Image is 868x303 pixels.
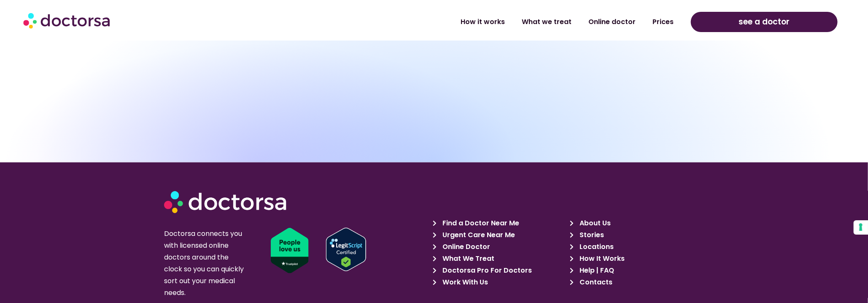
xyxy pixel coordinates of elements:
[440,265,532,276] span: Doctorsa Pro For Doctors
[440,241,490,253] span: Online Doctor
[644,12,682,32] a: Prices
[577,253,625,265] span: How It Works
[577,265,614,276] span: Help | FAQ
[570,265,702,276] a: Help | FAQ
[453,12,514,32] a: How it works
[433,253,565,265] a: What We Treat
[514,12,580,32] a: What we treat
[164,228,247,299] p: Doctorsa connects you with licensed online doctors around the clock so you can quickly sort out y...
[739,15,790,29] span: see a doctor
[570,276,702,288] a: Contacts
[433,276,565,288] a: Work With Us
[433,241,565,253] a: Online Doctor
[440,229,515,241] span: Urgent Care Near Me
[440,217,519,229] span: Find a Doctor Near Me
[570,217,702,229] a: About Us
[326,228,366,271] img: Verify Approval for www.doctorsa.com
[570,253,702,265] a: How It Works
[570,241,702,253] a: Locations
[440,253,494,265] span: What We Treat
[433,229,565,241] a: Urgent Care Near Me
[854,220,868,235] button: Your consent preferences for tracking technologies
[570,229,702,241] a: Stories
[577,241,614,253] span: Locations
[440,276,488,288] span: Work With Us
[691,12,838,32] a: see a doctor
[577,276,612,288] span: Contacts
[433,265,565,276] a: Doctorsa Pro For Doctors
[223,12,682,32] nav: Menu
[433,217,565,229] a: Find a Doctor Near Me
[326,228,439,271] a: Verify LegitScript Approval for www.doctorsa.com
[577,217,611,229] span: About Us
[580,12,644,32] a: Online doctor
[577,229,604,241] span: Stories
